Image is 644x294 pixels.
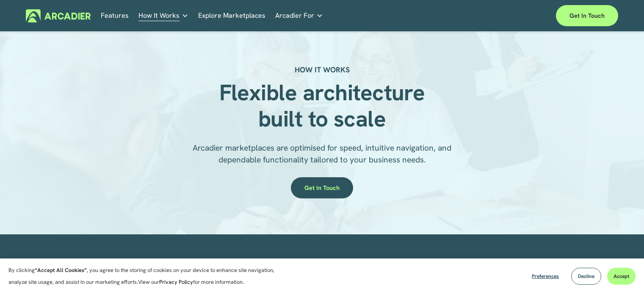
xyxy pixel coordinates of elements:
[35,267,87,274] strong: “Accept All Cookies”
[578,273,594,280] span: Decline
[532,273,559,280] span: Preferences
[275,10,314,22] span: Arcadier For
[26,9,91,22] img: Arcadier
[571,268,601,285] button: Decline
[607,268,636,285] button: Accept
[193,143,453,165] span: Arcadier marketplaces are optimised for speed, intuitive navigation, and dependable functionality...
[525,268,565,285] button: Preferences
[556,5,618,26] a: Get in touch
[295,65,350,74] strong: HOW IT WORKS
[275,9,323,22] a: folder dropdown
[219,78,431,133] strong: Flexible architecture built to scale
[101,9,129,22] a: Features
[8,264,284,288] p: By clicking , you agree to the storing of cookies on your device to enhance site navigation, anal...
[198,9,265,22] a: Explore Marketplaces
[159,278,193,286] a: Privacy Policy
[138,10,180,22] span: How It Works
[138,9,188,22] a: folder dropdown
[291,177,353,198] a: Get in touch
[614,273,629,280] span: Accept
